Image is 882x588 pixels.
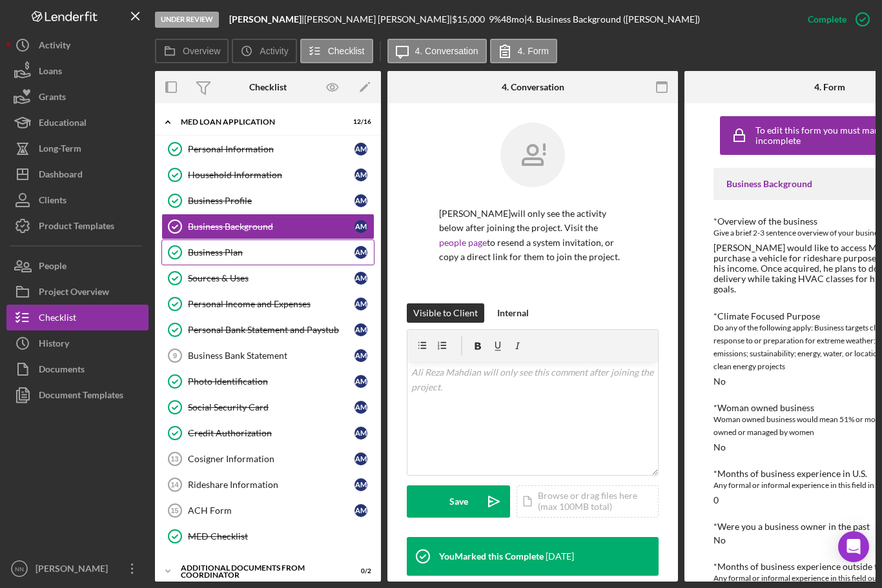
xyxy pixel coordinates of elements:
[497,303,529,323] div: Internal
[188,273,354,283] div: Sources & Uses
[161,472,374,498] a: 14Rideshare InformationAM
[161,369,374,394] a: Photo IdentificationAM
[39,136,81,165] div: Long-Term
[354,220,367,233] div: A M
[6,382,149,408] a: Document Templates
[39,32,70,61] div: Activity
[354,478,367,491] div: A M
[6,136,149,161] a: Long-Term
[188,402,354,412] div: Social Security Card
[407,485,510,518] button: Save
[407,303,484,323] button: Visible to Client
[6,84,149,110] button: Grants
[348,567,371,575] div: 0 / 2
[6,213,149,239] button: Product Templates
[795,6,876,32] button: Complete
[188,196,354,206] div: Business Profile
[170,481,179,489] tspan: 14
[354,246,367,259] div: A M
[354,194,367,207] div: A M
[354,168,367,181] div: A M
[173,352,177,360] tspan: 9
[39,187,67,216] div: Clients
[354,272,367,285] div: A M
[39,305,76,334] div: Checklist
[502,82,564,92] div: 4. Conversation
[348,118,371,126] div: 12 / 16
[6,305,149,330] button: Checklist
[6,58,149,84] button: Loans
[6,330,149,356] button: History
[188,480,354,490] div: Rideshare Information
[304,14,452,25] div: [PERSON_NAME] [PERSON_NAME] |
[39,213,114,242] div: Product Templates
[491,303,535,323] button: Internal
[6,110,149,136] a: Educational
[39,84,66,113] div: Grants
[188,221,354,232] div: Business Background
[161,498,374,523] a: 15ACH FormAM
[161,446,374,472] a: 13Cosigner InformationAM
[387,39,487,63] button: 4. Conversation
[181,564,339,579] div: Additional Documents from Coordinator
[354,427,367,440] div: A M
[188,428,354,438] div: Credit Authorization
[6,556,149,582] button: NN[PERSON_NAME]
[449,485,468,518] div: Save
[6,279,149,305] button: Project Overview
[161,214,374,239] a: Business BackgroundAM
[161,291,374,317] a: Personal Income and ExpensesAM
[439,551,544,562] div: You Marked this Complete
[415,46,478,56] label: 4. Conversation
[354,143,367,156] div: A M
[188,505,354,516] div: ACH Form
[546,551,574,562] time: 2025-08-20 15:28
[814,82,845,92] div: 4. Form
[188,170,354,180] div: Household Information
[15,565,24,573] text: NN
[188,247,354,258] div: Business Plan
[6,187,149,213] button: Clients
[300,39,373,63] button: Checklist
[181,118,339,126] div: MED Loan Application
[354,504,367,517] div: A M
[713,495,719,505] div: 0
[39,58,62,87] div: Loans
[155,39,229,63] button: Overview
[188,325,354,335] div: Personal Bank Statement and Paystub
[354,375,367,388] div: A M
[6,253,149,279] button: People
[161,343,374,369] a: 9Business Bank StatementAM
[39,253,67,282] div: People
[354,401,367,414] div: A M
[6,32,149,58] button: Activity
[161,394,374,420] a: Social Security CardAM
[183,46,220,56] label: Overview
[354,298,367,310] div: A M
[232,39,296,63] button: Activity
[452,14,485,25] span: $15,000
[39,382,123,411] div: Document Templates
[32,556,116,585] div: [PERSON_NAME]
[188,376,354,387] div: Photo Identification
[260,46,288,56] label: Activity
[188,144,354,154] div: Personal Information
[808,6,846,32] div: Complete
[6,356,149,382] button: Documents
[249,82,287,92] div: Checklist
[39,161,83,190] div: Dashboard
[328,46,365,56] label: Checklist
[6,161,149,187] button: Dashboard
[161,162,374,188] a: Household InformationAM
[439,237,487,248] a: people page
[838,531,869,562] div: Open Intercom Messenger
